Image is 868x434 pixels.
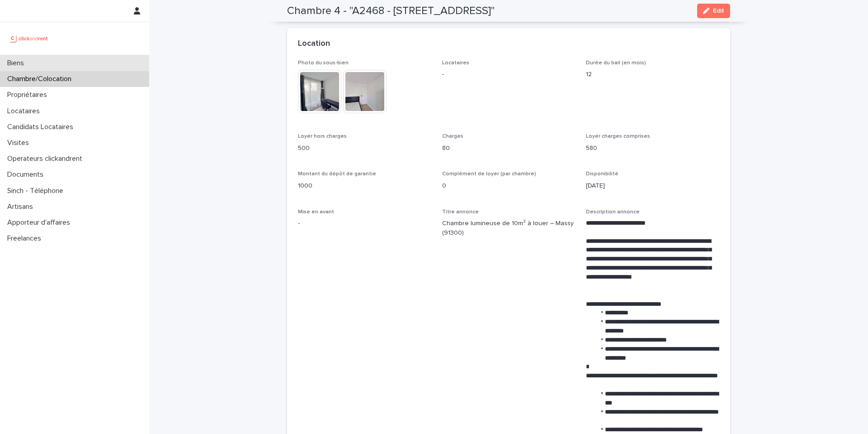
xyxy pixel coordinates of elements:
p: Biens [4,59,31,68]
span: Montant du dépôt de garantie [298,171,376,177]
span: Loyer charges comprises [586,134,650,139]
span: Durée du bail (en mois) [586,60,646,66]
p: 580 [586,144,719,153]
p: 1000 [298,181,431,191]
span: Locataires [442,60,469,66]
span: Charges [442,134,463,139]
span: Complément de loyer (par chambre) [442,171,536,177]
p: [DATE] [586,181,719,191]
p: Documents [4,170,51,179]
p: Apporteur d'affaires [4,218,77,227]
span: Edit [713,8,724,14]
span: Photo du sous-bien [298,60,349,66]
span: Loyer hors charges [298,134,347,139]
p: Artisans [4,203,40,211]
p: - [298,219,431,228]
p: 12 [586,70,719,79]
p: Freelances [4,234,48,243]
p: Sinch - Téléphone [4,187,71,195]
p: Chambre lumineuse de 10m² à louer – Massy (91300) [442,219,576,238]
p: Visites [4,139,36,147]
span: Mise en avant [298,209,334,215]
p: - [442,70,576,79]
p: 500 [298,144,431,153]
span: Disponibilité [586,171,618,177]
p: Chambre/Colocation [4,75,79,83]
button: Edit [697,4,730,18]
h2: Chambre 4 - "A2468 - [STREET_ADDRESS]" [287,5,495,18]
img: UCB0brd3T0yccxBKYDjQ [7,29,51,48]
span: Titre annonce [442,209,479,215]
span: Description annonce [586,209,640,215]
p: Candidats Locataires [4,123,80,131]
p: 0 [442,181,576,191]
p: 80 [442,144,576,153]
p: Locataires [4,107,47,116]
h2: Location [298,39,330,49]
p: Propriétaires [4,91,54,99]
p: Operateurs clickandrent [4,154,90,163]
